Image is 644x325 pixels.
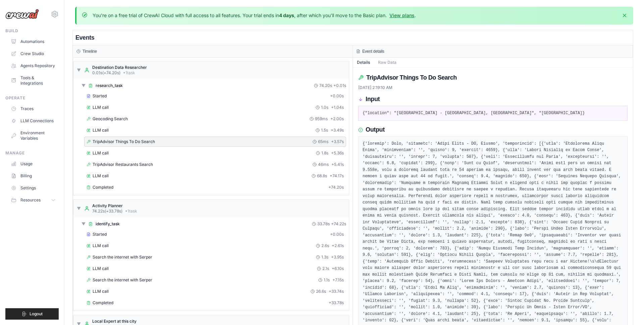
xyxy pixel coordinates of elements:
span: + 2.61s [332,243,344,248]
div: Widget de chat [610,293,644,325]
span: 1.8s [321,150,328,156]
span: 2.1s [322,266,329,271]
span: + 74.22s [331,221,346,227]
span: Search the internet with Serper [93,277,152,283]
span: LLM call [93,289,109,294]
div: [DATE] 2:19:10 AM [358,85,628,90]
span: Started [93,232,107,237]
span: ▼ [77,67,81,73]
span: + 5.41s [331,162,344,167]
span: Started [93,93,107,99]
span: 1.5s [321,128,328,133]
div: Operate [5,95,59,101]
span: 74.22s (+33.78s) [92,208,122,214]
span: LLM call [93,243,109,248]
span: TripAdvisor Things To Do Search [93,139,155,144]
span: • 1 task [125,208,137,214]
a: Tools & Integrations [8,73,59,89]
span: + 3.57s [331,139,344,144]
span: LLM call [93,128,109,133]
h2: Events [75,33,94,42]
span: 1.1s [324,277,330,283]
span: 68.8s [317,173,327,179]
span: + 3.49s [331,128,344,133]
span: Geocoding Search [93,116,128,122]
button: Logout [5,308,59,320]
span: 46ms [318,162,329,167]
a: View plans [389,12,415,18]
span: research_task [96,83,123,88]
span: 0.01s (+74.20s) [92,70,120,76]
span: 33.78s [317,221,330,227]
a: Agents Repository [8,60,59,71]
span: LLM call [93,266,109,271]
button: Details [353,58,374,67]
button: Resources [8,195,59,205]
h3: Input [366,96,380,103]
a: Environment Variables [8,128,59,144]
span: 2.6s [321,243,329,248]
p: You're on a free trial of CrewAI Cloud with full access to all features. Your trial ends in , aft... [93,12,416,19]
span: ▼ [82,221,86,227]
div: Activity Planner [92,203,137,208]
button: Raw Data [374,58,400,67]
span: 1.0s [321,105,328,110]
a: Automations [8,36,59,47]
h3: Output [366,126,385,134]
a: LLM Connections [8,115,59,126]
span: 65ms [318,139,328,144]
span: + 33.74s [329,289,344,294]
span: + 74.20s [328,185,344,190]
span: + 0.00s [330,93,344,99]
div: Destination Data Researcher [92,65,147,70]
a: Settings [8,183,59,193]
a: Crew Studio [8,48,59,59]
span: 1.3s [321,254,328,260]
span: + 33.78s [329,300,344,306]
div: Manage [5,150,59,156]
span: LLM call [93,150,109,156]
span: Search the internet with Serper [93,254,152,260]
span: + 74.17s [330,173,344,179]
span: Resources [20,197,41,203]
span: TripAdvisor Restaurants Search [93,162,153,167]
span: + 5.36s [331,150,344,156]
span: 74.20s [319,83,332,88]
h2: TripAdvisor Things To Do Search [366,73,457,82]
span: + 2.00s [330,116,344,122]
h3: Timeline [83,49,97,54]
span: Completed [93,185,113,190]
span: + 7.15s [332,277,344,283]
span: LLM call [93,105,109,110]
div: Local Expert at this city [92,319,140,324]
span: identify_task [96,221,120,227]
a: Billing [8,171,59,181]
span: + 0.01s [333,83,346,88]
img: Logo [5,9,39,19]
pre: {"location": "[GEOGRAPHIC_DATA] - [GEOGRAPHIC_DATA], [GEOGRAPHIC_DATA]", "[GEOGRAPHIC_DATA]} [363,110,623,117]
span: + 0.00s [330,232,344,237]
span: ▼ [77,206,81,211]
iframe: Chat Widget [610,293,644,325]
span: 26.6s [316,289,326,294]
span: + 3.95s [331,254,344,260]
span: + 6.10s [332,266,344,271]
span: • 1 task [123,70,135,76]
span: LLM call [93,173,109,179]
a: Traces [8,103,59,114]
span: 959ms [315,116,328,122]
h3: Event details [362,49,384,54]
span: Completed [93,300,113,306]
div: Build [5,28,59,34]
span: ▼ [82,83,86,88]
span: Logout [30,311,43,317]
strong: 4 days [279,12,294,18]
a: Usage [8,158,59,169]
span: + 1.04s [331,105,344,110]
